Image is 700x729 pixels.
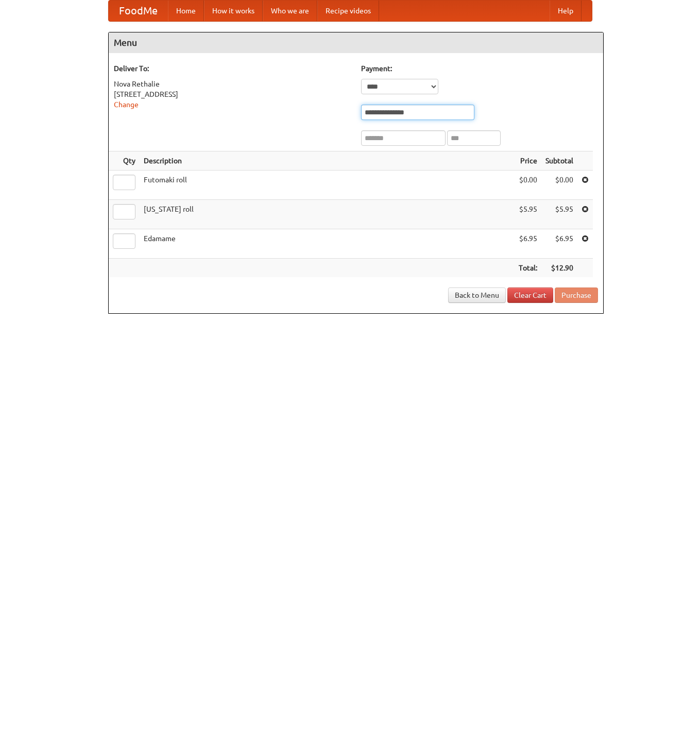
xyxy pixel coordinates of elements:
td: $0.00 [515,171,541,200]
td: Futomaki roll [140,171,515,200]
div: [STREET_ADDRESS] [114,89,351,99]
th: Description [140,151,515,171]
h5: Payment: [361,63,598,74]
a: Help [550,1,582,21]
a: Who we are [263,1,317,21]
th: $12.90 [541,259,577,278]
a: How it works [204,1,263,21]
td: $5.95 [515,200,541,229]
td: [US_STATE] roll [140,200,515,229]
td: $5.95 [541,200,577,229]
th: Total: [515,259,541,278]
td: $6.95 [541,229,577,259]
a: Change [114,100,139,109]
td: $0.00 [541,171,577,200]
a: Back to Menu [448,287,506,303]
th: Subtotal [541,151,577,171]
button: Purchase [555,287,598,303]
th: Price [515,151,541,171]
a: Home [168,1,204,21]
h5: Deliver To: [114,63,351,74]
td: $6.95 [515,229,541,259]
a: FoodMe [109,1,168,21]
h4: Menu [109,32,603,53]
div: Nova Rethalie [114,79,351,89]
th: Qty [109,151,140,171]
a: Clear Cart [507,287,553,303]
td: Edamame [140,229,515,259]
a: Recipe videos [317,1,379,21]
